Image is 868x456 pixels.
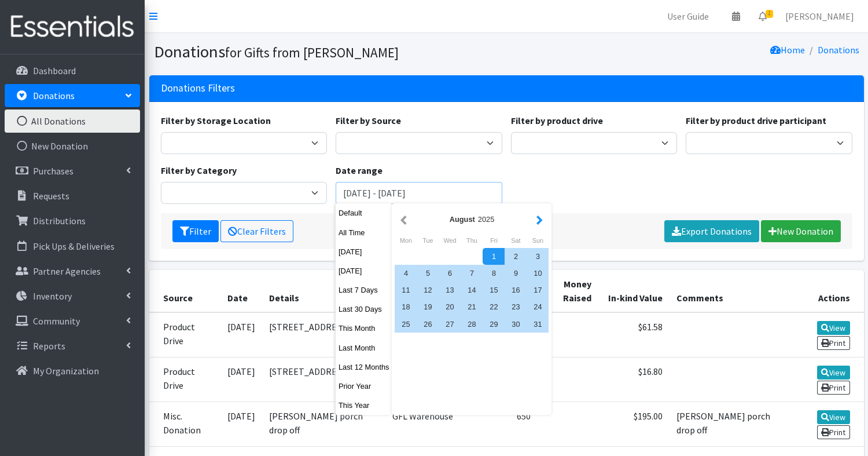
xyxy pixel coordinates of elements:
div: 11 [395,282,417,298]
h1: Donations [154,42,502,62]
div: 6 [439,265,461,282]
a: User Guide [658,5,718,28]
label: Filter by Storage Location [161,114,271,127]
a: View [817,410,850,424]
div: 13 [439,282,461,298]
p: Inventory [33,290,72,302]
p: Community [33,315,80,327]
h3: Donations Filters [161,82,235,94]
td: Misc. Donation [149,402,221,447]
a: Home [770,44,805,56]
div: 7 [461,265,483,282]
button: Default [336,205,392,221]
label: Filter by product drive [511,114,603,127]
div: Monday [395,233,417,248]
a: Print [817,336,850,350]
p: Distributions [33,215,86,227]
button: Last 12 Months [336,359,392,375]
p: Pick Ups & Deliveries [33,240,115,252]
th: Actions [789,270,864,312]
div: 26 [417,316,439,333]
div: Thursday [461,233,483,248]
span: 2025 [478,215,494,224]
div: 8 [483,265,505,282]
div: 9 [505,265,527,282]
p: My Organization [33,365,99,377]
th: Comments [670,270,789,312]
a: Clear Filters [220,220,293,242]
button: [DATE] [336,243,392,260]
a: Requests [5,184,140,207]
label: Filter by Category [161,163,237,177]
button: Prior Year [336,378,392,395]
label: Date range [336,163,382,177]
div: 19 [417,298,439,315]
td: 650 [462,402,538,447]
td: [STREET_ADDRESS] [262,312,385,357]
a: Print [817,425,850,439]
a: Community [5,309,140,333]
td: [DATE] [220,402,262,447]
a: View [817,321,850,335]
div: 2 [505,248,527,265]
td: $61.58 [598,312,670,357]
div: 25 [395,316,417,333]
img: HumanEssentials [5,8,140,46]
div: 5 [417,265,439,282]
div: 31 [527,316,549,333]
a: Donations [818,44,859,56]
td: GFL Warehouse [385,402,462,447]
a: My Organization [5,359,140,382]
a: Partner Agencies [5,260,140,283]
p: Reports [33,340,65,352]
p: Partner Agencies [33,265,101,277]
td: $16.80 [598,357,670,402]
label: Filter by product drive participant [686,114,826,127]
a: New Donation [5,134,140,158]
a: Inventory [5,284,140,308]
td: $195.00 [598,402,670,447]
p: Requests [33,190,69,202]
a: Donations [5,84,140,107]
a: Dashboard [5,59,140,82]
div: 14 [461,282,483,298]
div: 22 [483,298,505,315]
strong: August [450,215,475,224]
button: Filter [172,220,219,242]
div: 3 [527,248,549,265]
a: 1 [749,5,776,28]
button: This Month [336,320,392,337]
label: Filter by Source [336,114,401,127]
div: Saturday [505,233,527,248]
a: Distributions [5,209,140,232]
td: [PERSON_NAME] porch drop off [262,402,385,447]
input: January 1, 2011 - December 31, 2011 [336,182,502,204]
div: 28 [461,316,483,333]
div: 1 [483,248,505,265]
div: Friday [483,233,505,248]
button: Last 30 Days [336,301,392,318]
div: Tuesday [417,233,439,248]
div: 4 [395,265,417,282]
button: Last Month [336,340,392,356]
div: 17 [527,282,549,298]
div: 30 [505,316,527,333]
div: 21 [461,298,483,315]
div: 24 [527,298,549,315]
div: 10 [527,265,549,282]
button: All Time [336,224,392,241]
td: [DATE] [220,357,262,402]
th: In-kind Value [598,270,670,312]
div: 27 [439,316,461,333]
td: [STREET_ADDRESS] [262,357,385,402]
th: Details [262,270,385,312]
p: Purchases [33,165,73,177]
a: Export Donations [664,220,759,242]
a: Reports [5,334,140,357]
a: View [817,366,850,380]
a: New Donation [761,220,841,242]
small: for Gifts from [PERSON_NAME] [225,44,399,61]
div: 16 [505,282,527,298]
a: All Donations [5,110,140,133]
span: 1 [766,10,773,18]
